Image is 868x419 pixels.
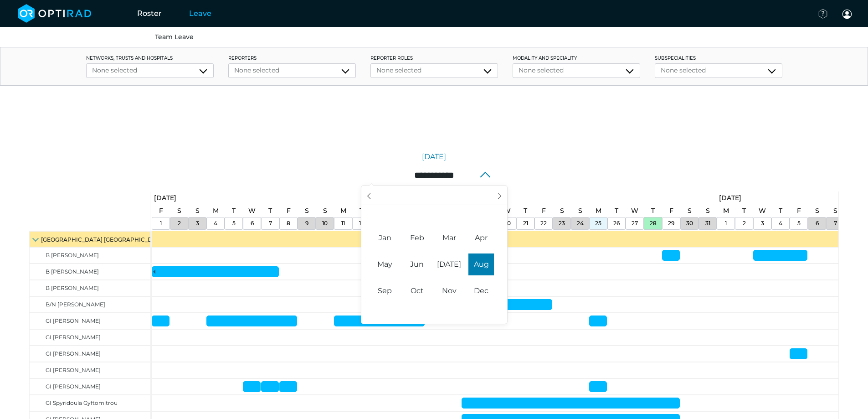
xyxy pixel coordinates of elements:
[46,367,101,373] span: GI [PERSON_NAME]
[46,301,105,308] span: B/N [PERSON_NAME]
[284,204,293,217] a: August 8, 2025
[211,204,221,217] a: August 4, 2025
[813,204,822,217] a: September 6, 2025
[86,55,214,62] label: networks, trusts and hospitals
[468,227,494,249] span: April 1, 2025
[667,204,676,217] a: August 29, 2025
[303,204,311,217] a: August 9, 2025
[357,204,365,217] a: August 12, 2025
[46,268,99,275] span: B [PERSON_NAME]
[612,204,621,217] a: August 26, 2025
[717,191,744,205] a: September 1, 2025
[41,236,165,243] span: [GEOGRAPHIC_DATA] [GEOGRAPHIC_DATA]
[501,204,513,217] a: August 20, 2025
[404,227,430,249] span: February 1, 2025
[194,217,201,229] a: August 3, 2025
[357,217,366,229] a: August 12, 2025
[175,204,184,217] a: August 2, 2025
[370,55,498,62] label: Reporter roles
[556,217,567,229] a: August 23, 2025
[704,204,712,217] a: August 31, 2025
[46,399,118,406] span: GI Spyridoula Gyftomitrou
[647,217,659,229] a: August 28, 2025
[46,350,101,357] span: GI [PERSON_NAME]
[404,280,430,302] span: October 1, 2025
[422,151,446,162] a: [DATE]
[228,55,356,62] label: Reporters
[376,66,492,75] div: None selected
[759,217,766,229] a: September 3, 2025
[152,191,179,205] a: August 1, 2025
[468,253,494,275] span: August 1, 2025
[320,217,330,229] a: August 10, 2025
[776,217,785,229] a: September 4, 2025
[46,334,101,341] span: GI [PERSON_NAME]
[611,217,622,229] a: August 26, 2025
[513,55,640,62] label: Modality and Speciality
[18,4,92,23] img: brand-opti-rad-logos-blue-and-white-d2f68631ba2948856bd03f2d395fb146ddc8fb01b4b6e9315ea85fa773367...
[437,227,462,249] span: March 1, 2025
[795,204,803,217] a: September 5, 2025
[437,253,462,275] span: July 1, 2025
[158,217,164,229] a: August 1, 2025
[723,217,729,229] a: September 1, 2025
[175,217,183,229] a: August 2, 2025
[46,252,99,259] span: B [PERSON_NAME]
[46,285,99,291] span: B [PERSON_NAME]
[740,217,748,229] a: September 2, 2025
[776,204,785,217] a: September 4, 2025
[46,317,101,324] span: GI [PERSON_NAME]
[795,217,803,229] a: September 5, 2025
[593,217,604,229] a: August 25, 2025
[521,217,530,229] a: August 21, 2025
[338,204,349,217] a: August 11, 2025
[519,66,634,75] div: None selected
[46,383,101,390] span: GI [PERSON_NAME]
[339,217,347,229] a: August 11, 2025
[684,217,695,229] a: August 30, 2025
[595,220,601,227] span: 25
[558,204,566,217] a: August 23, 2025
[211,217,220,229] a: August 4, 2025
[538,217,549,229] a: August 22, 2025
[703,217,713,229] a: August 31, 2025
[649,204,657,217] a: August 28, 2025
[303,217,311,229] a: August 9, 2025
[629,217,640,229] a: August 27, 2025
[685,204,694,217] a: August 30, 2025
[629,204,641,217] a: August 27, 2025
[246,204,258,217] a: August 6, 2025
[468,280,494,302] span: December 1, 2025
[155,33,194,41] a: Team Leave
[321,204,329,217] a: August 10, 2025
[372,253,398,275] span: May 1, 2025
[92,66,208,75] div: None selected
[284,217,293,229] a: August 8, 2025
[230,217,238,229] a: August 5, 2025
[666,217,677,229] a: August 29, 2025
[740,204,748,217] a: September 2, 2025
[419,191,449,200] input: Year
[593,204,604,217] a: August 25, 2025
[576,204,585,217] a: August 24, 2025
[832,217,839,229] a: September 7, 2025
[437,280,462,302] span: November 1, 2025
[248,217,256,229] a: August 6, 2025
[721,204,731,217] a: September 1, 2025
[404,253,430,275] span: June 1, 2025
[230,204,238,217] a: August 5, 2025
[661,66,776,75] div: None selected
[266,204,274,217] a: August 7, 2025
[193,204,202,217] a: August 3, 2025
[267,217,274,229] a: August 7, 2025
[655,55,782,62] label: Subspecialities
[756,204,768,217] a: September 3, 2025
[831,204,840,217] a: September 7, 2025
[372,280,398,302] span: September 1, 2025
[234,66,350,75] div: None selected
[502,217,513,229] a: August 20, 2025
[521,204,529,217] a: August 21, 2025
[539,204,548,217] a: August 22, 2025
[813,217,821,229] a: September 6, 2025
[575,217,586,229] a: August 24, 2025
